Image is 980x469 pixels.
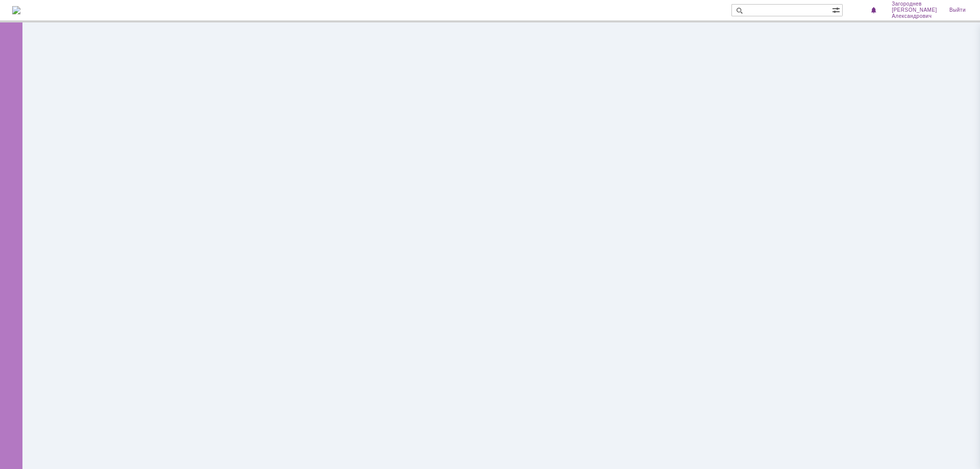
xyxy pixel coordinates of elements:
[892,13,937,19] span: Александрович
[12,6,20,14] a: Перейти на домашнюю страницу
[892,1,937,7] span: Загороднев
[892,7,937,13] span: [PERSON_NAME]
[12,6,20,14] img: logo
[832,5,842,14] span: Расширенный поиск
